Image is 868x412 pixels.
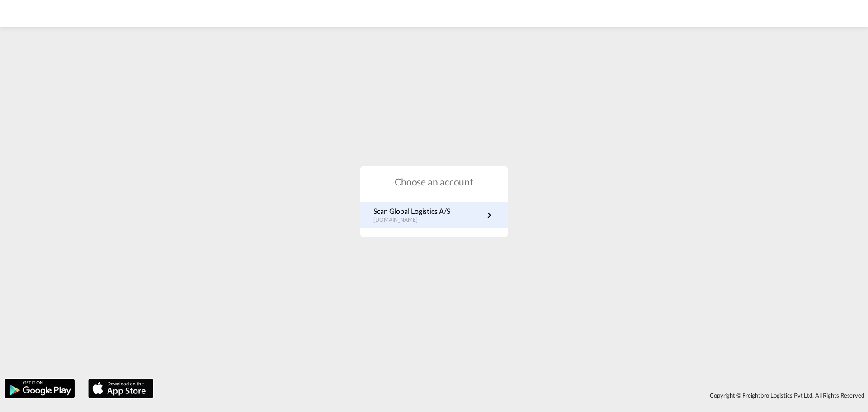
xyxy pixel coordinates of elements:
md-icon: icon-chevron-right [484,210,495,221]
img: apple.png [87,378,154,399]
p: Scan Global Logistics A/S [373,206,450,216]
a: Scan Global Logistics A/S[DOMAIN_NAME] [373,206,495,224]
p: [DOMAIN_NAME] [373,216,450,224]
div: Copyright © Freightbro Logistics Pvt Ltd. All Rights Reserved [158,388,868,403]
img: google.png [4,378,75,399]
h1: Choose an account [360,175,508,188]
